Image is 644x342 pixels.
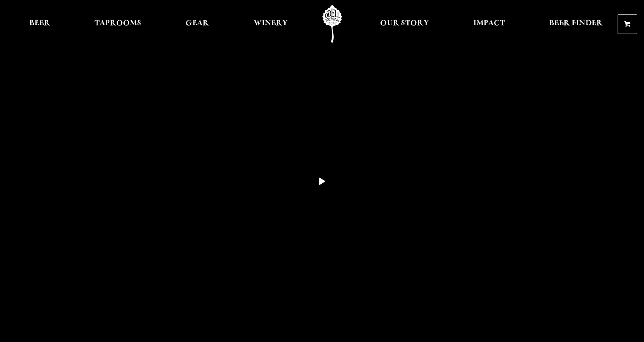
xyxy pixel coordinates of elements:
[468,5,510,43] a: Impact
[473,20,505,27] span: Impact
[186,20,209,27] span: Gear
[180,5,215,43] a: Gear
[544,5,608,43] a: Beer Finder
[248,5,293,43] a: Winery
[316,5,348,43] a: Odell Home
[380,20,429,27] span: Our Story
[29,20,50,27] span: Beer
[94,20,141,27] span: Taprooms
[254,20,288,27] span: Winery
[24,5,56,43] a: Beer
[375,5,435,43] a: Our Story
[89,5,147,43] a: Taprooms
[549,20,603,27] span: Beer Finder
